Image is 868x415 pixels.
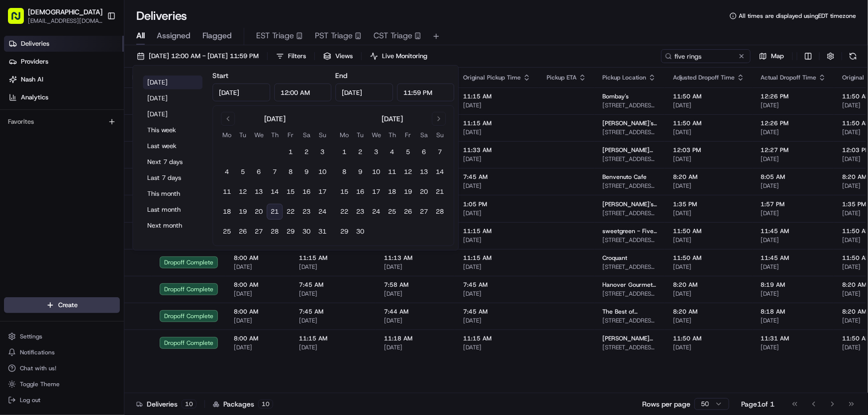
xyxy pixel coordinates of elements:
[10,10,30,30] img: Nash
[463,343,531,351] span: [DATE]
[432,130,448,140] th: Sunday
[219,224,235,240] button: 25
[673,173,745,181] span: 8:20 AM
[4,36,124,52] a: Deliveries
[673,155,745,163] span: [DATE]
[352,164,368,180] button: 9
[463,182,531,190] span: [DATE]
[382,52,427,61] span: Live Monitoring
[673,200,745,208] span: 1:35 PM
[416,130,432,140] th: Saturday
[251,184,267,200] button: 13
[673,146,745,154] span: 12:03 PM
[602,146,657,154] span: [PERSON_NAME] The Steakhouse - WTC
[432,112,446,126] button: Go to next month
[34,95,163,105] div: Start new chat
[143,171,202,185] button: Last 7 days
[10,40,181,56] p: Welcome 👋
[20,144,76,154] span: Knowledge Base
[136,30,145,42] span: All
[602,209,657,217] span: [STREET_ADDRESS][US_STATE]
[298,204,314,220] button: 23
[761,209,826,217] span: [DATE]
[234,254,283,262] span: 8:00 AM
[547,74,577,82] span: Pickup ETA
[463,263,531,271] span: [DATE]
[384,308,447,316] span: 7:44 AM
[21,75,43,84] span: Nash AI
[761,200,826,208] span: 1:57 PM
[352,184,368,200] button: 16
[4,345,120,359] button: Notifications
[463,236,531,244] span: [DATE]
[299,343,368,351] span: [DATE]
[384,263,447,271] span: [DATE]
[761,128,826,136] span: [DATE]
[182,400,196,409] div: 10
[283,164,298,180] button: 8
[267,164,283,180] button: 7
[235,164,251,180] button: 5
[70,168,120,176] a: Powered byPylon
[463,308,531,316] span: 7:45 AM
[234,343,283,351] span: [DATE]
[219,130,235,140] th: Monday
[4,4,103,28] button: [DEMOGRAPHIC_DATA][EMAIL_ADDRESS][DOMAIN_NAME]
[136,399,196,409] div: Deliveries
[267,204,283,220] button: 21
[761,92,826,100] span: 12:26 PM
[299,254,368,262] span: 11:15 AM
[336,144,352,160] button: 1
[673,92,745,100] span: 11:50 AM
[20,380,60,388] span: Toggle Theme
[4,72,124,87] a: Nash AI
[21,39,49,48] span: Deliveries
[400,164,416,180] button: 12
[673,254,745,262] span: 11:50 AM
[463,101,531,109] span: [DATE]
[602,182,657,190] span: [STREET_ADDRESS][US_STATE]
[366,49,432,63] button: Live Monitoring
[283,130,298,140] th: Friday
[319,49,357,63] button: Views
[4,361,120,375] button: Chat with us!
[673,263,745,271] span: [DATE]
[336,224,352,240] button: 29
[463,119,531,127] span: 11:15 AM
[267,224,283,240] button: 28
[416,164,432,180] button: 13
[299,281,368,289] span: 7:45 AM
[463,227,531,235] span: 11:15 AM
[336,164,352,180] button: 8
[283,224,298,240] button: 29
[368,184,384,200] button: 17
[298,130,314,140] th: Saturday
[602,74,646,82] span: Pickup Location
[432,164,448,180] button: 14
[299,334,368,342] span: 11:15 AM
[761,155,826,163] span: [DATE]
[251,164,267,180] button: 6
[335,83,393,101] input: Date
[84,145,92,153] div: 💻
[602,290,657,298] span: [STREET_ADDRESS][US_STATE]
[741,399,774,409] div: Page 1 of 1
[846,49,860,63] button: Refresh
[384,254,447,262] span: 11:13 AM
[761,334,826,342] span: 11:31 AM
[298,184,314,200] button: 16
[602,128,657,136] span: [STREET_ADDRESS][US_STATE]
[20,396,40,404] span: Log out
[235,184,251,200] button: 12
[315,30,353,42] span: PST Triage
[143,91,202,105] button: [DATE]
[234,317,283,325] span: [DATE]
[761,254,826,262] span: 11:45 AM
[400,130,416,140] th: Friday
[267,184,283,200] button: 14
[602,334,657,342] span: [PERSON_NAME] The Steakhouse - WTC
[299,317,368,325] span: [DATE]
[602,101,657,109] span: [STREET_ADDRESS][US_STATE]
[143,123,202,137] button: This week
[602,227,657,235] span: sweetgreen - Five Rings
